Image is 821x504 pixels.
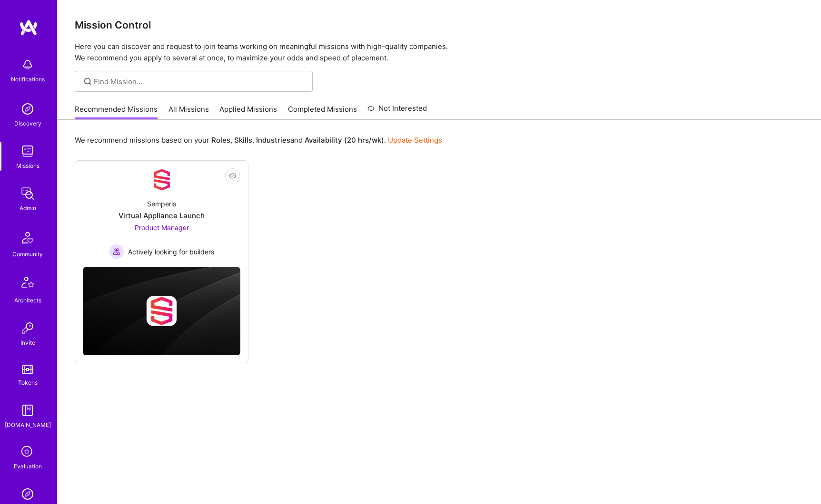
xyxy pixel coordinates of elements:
img: logo [19,19,38,36]
img: Invite [18,319,37,338]
p: Here you can discover and request to join teams working on meaningful missions with high-quality ... [75,41,804,64]
b: Roles [211,136,230,145]
img: cover [83,267,240,356]
img: tokens [22,365,33,374]
a: Update Settings [388,136,442,145]
i: icon SearchGrey [82,76,93,87]
img: Admin Search [18,485,37,504]
a: Completed Missions [288,104,357,120]
div: Notifications [11,74,45,84]
div: Invite [20,338,35,348]
a: Company LogoSemperisVirtual Appliance LaunchProduct Manager Actively looking for buildersActively... [83,168,240,259]
img: Community [16,226,39,249]
img: Company Logo [150,168,173,191]
div: Architects [14,295,41,305]
b: Skills [234,136,252,145]
div: Evaluation [14,461,42,471]
div: Discovery [14,118,41,128]
b: Industries [256,136,290,145]
a: Applied Missions [219,104,277,120]
b: Availability (20 hrs/wk) [305,136,384,145]
p: We recommend missions based on your , , and . [75,135,442,145]
img: teamwork [18,142,37,161]
img: admin teamwork [18,184,37,203]
img: Company logo [147,296,177,326]
div: Tokens [18,378,38,388]
span: Product Manager [135,223,189,232]
div: Missions [16,161,40,171]
a: Recommended Missions [75,104,158,120]
i: icon SelectionTeam [19,443,37,461]
a: Not Interested [367,103,427,120]
input: Find Mission... [94,77,306,87]
div: Virtual Appliance Launch [119,211,205,221]
img: discovery [18,99,37,118]
h3: Mission Control [75,19,804,31]
div: Semperis [147,199,176,209]
img: guide book [18,401,37,420]
i: icon EyeClosed [229,172,237,180]
a: All Missions [168,104,209,120]
img: Architects [16,272,39,295]
span: Actively looking for builders [128,247,214,257]
img: bell [18,55,37,74]
img: Actively looking for builders [109,244,124,259]
div: Community [12,249,43,259]
div: Admin [20,203,36,213]
div: [DOMAIN_NAME] [5,420,51,430]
